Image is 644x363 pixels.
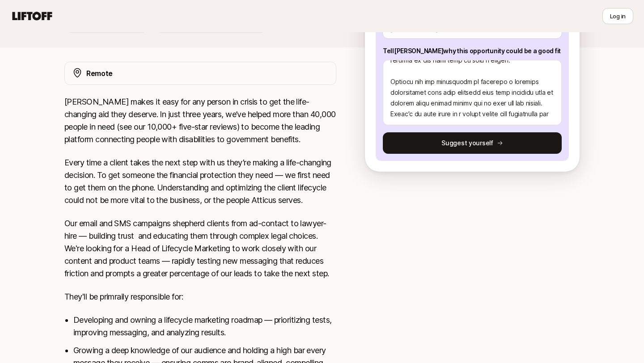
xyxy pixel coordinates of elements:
p: [PERSON_NAME] makes it easy for any person in crisis to get the life-changing aid they deserve. I... [64,96,336,146]
p: Tell [PERSON_NAME] why this opportunity could be a good fit [383,46,562,56]
button: Suggest yourself [383,132,562,154]
p: They'll be primraily responsible for: [64,291,336,303]
p: Remote [86,68,113,79]
textarea: Lore ipsumd sita cons adi elits doei tem inc utlab, et do-magna al enimadmin veniamqu, N exer ull... [383,60,562,125]
p: Our email and SMS campaigns shepherd clients from ad-contact to lawyer-hire — building trust and ... [64,217,336,280]
p: Every time a client takes the next step with us they’re making a life-changing decision. To get s... [64,156,336,207]
li: Developing and owning a lifecycle marketing roadmap — prioritizing tests, improving messaging, an... [73,314,336,339]
button: Log in [602,8,633,24]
